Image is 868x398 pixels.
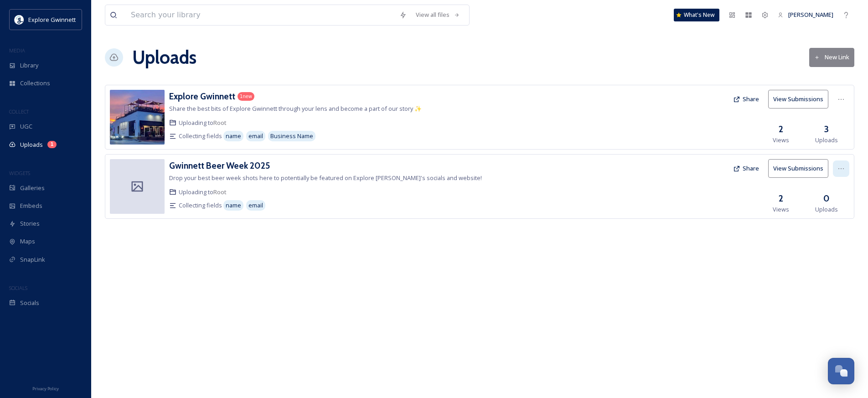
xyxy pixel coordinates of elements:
button: New Link [809,48,854,67]
a: View Submissions [768,90,833,109]
span: Explore Gwinnett [28,16,76,24]
div: 1 new [238,92,254,101]
span: name [226,201,241,210]
button: Share [728,90,764,108]
a: [PERSON_NAME] [773,6,838,24]
a: Root [213,119,227,127]
img: download.jpeg [15,15,24,24]
a: Uploads [132,44,196,71]
span: Views [773,205,789,214]
span: Uploading to [179,119,227,127]
span: SnapLink [20,255,45,264]
span: email [248,201,263,210]
button: View Submissions [768,159,828,178]
span: COLLECT [9,108,29,115]
div: 1 [47,141,57,148]
span: name [226,132,241,140]
button: View Submissions [768,90,828,109]
span: Maps [20,237,35,246]
span: WIDGETS [9,170,30,176]
img: 1ff98762-0aa8-44e9-ac41-d690cf1c41d6.jpg [110,90,165,145]
button: Share [728,160,764,177]
h3: 0 [823,192,830,205]
span: Embeds [20,202,42,210]
span: Drop your best beer week shots here to potentially be featured on Explore [PERSON_NAME]'s socials... [169,174,482,182]
a: Privacy Policy [32,382,59,393]
span: Share the best bits of Explore Gwinnett through your lens and become a part of our story ✨ [169,104,422,113]
span: email [248,132,263,140]
span: SOCIALS [9,284,27,291]
span: Uploads [20,140,43,149]
input: Search your library [126,5,395,25]
a: Explore Gwinnett [169,90,235,103]
a: View all files [411,6,465,24]
h3: 2 [779,192,783,205]
span: MEDIA [9,47,25,54]
span: Views [773,136,789,145]
span: Library [20,61,38,70]
span: Collecting fields [179,201,222,210]
a: What's New [674,9,719,21]
span: Business Name [270,132,313,140]
span: Socials [20,299,39,307]
h3: Explore Gwinnett [169,91,235,102]
span: [PERSON_NAME] [788,10,833,19]
span: Collecting fields [179,132,222,140]
h3: 3 [824,123,829,136]
span: UGC [20,122,32,131]
a: View Submissions [768,159,833,178]
a: Root [213,188,227,196]
span: Collections [20,79,50,88]
a: Gwinnett Beer Week 2025 [169,159,270,172]
span: Uploads [815,205,838,214]
span: Uploading to [179,188,227,196]
button: Open Chat [828,358,854,384]
h3: Gwinnett Beer Week 2025 [169,160,270,171]
span: Uploads [815,136,838,145]
span: Galleries [20,184,45,192]
span: Stories [20,219,40,228]
span: Privacy Policy [32,386,59,392]
h3: 2 [779,123,783,136]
